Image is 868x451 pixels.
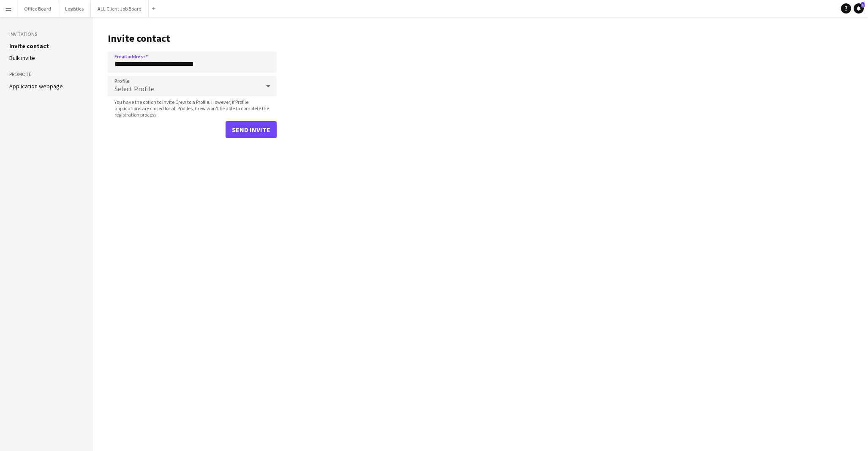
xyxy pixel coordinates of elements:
button: Send invite [226,121,277,138]
span: Select Profile [114,84,154,93]
a: 1 [854,3,864,14]
span: 1 [861,2,865,8]
a: Application webpage [9,82,63,90]
h3: Promote [9,71,84,78]
a: Invite contact [9,42,49,50]
button: Logistics [58,0,91,17]
h1: Invite contact [108,32,277,45]
a: Bulk invite [9,54,35,62]
h3: Invitations [9,30,84,38]
button: ALL Client Job Board [91,0,149,17]
span: You have the option to invite Crew to a Profile. However, if Profile applications are closed for ... [108,99,277,118]
button: Office Board [17,0,58,17]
